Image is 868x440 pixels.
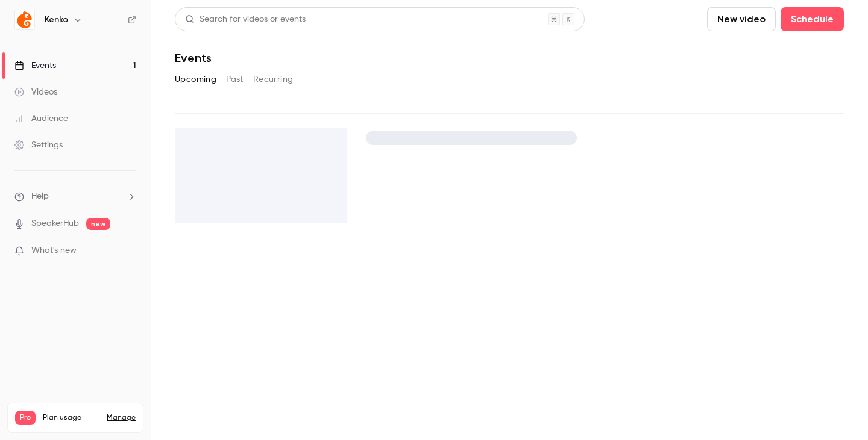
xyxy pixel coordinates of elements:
[14,113,68,125] div: Audience
[185,13,306,26] div: Search for videos or events
[14,60,56,72] div: Events
[14,139,63,151] div: Settings
[45,14,68,26] h6: Kenko
[781,7,844,31] button: Schedule
[226,70,244,89] button: Past
[14,190,136,203] li: help-dropdown-opener
[15,10,34,29] img: Kenko
[31,217,79,230] a: SpeakerHub
[175,70,216,89] button: Upcoming
[43,413,99,423] span: Plan usage
[31,190,49,203] span: Help
[86,218,110,230] span: new
[31,244,77,257] span: What's new
[107,413,136,423] a: Manage
[253,70,294,89] button: Recurring
[15,411,36,425] span: Pro
[122,246,136,256] iframe: Noticeable Trigger
[175,51,212,65] h1: Events
[14,86,57,98] div: Videos
[707,7,776,31] button: New video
